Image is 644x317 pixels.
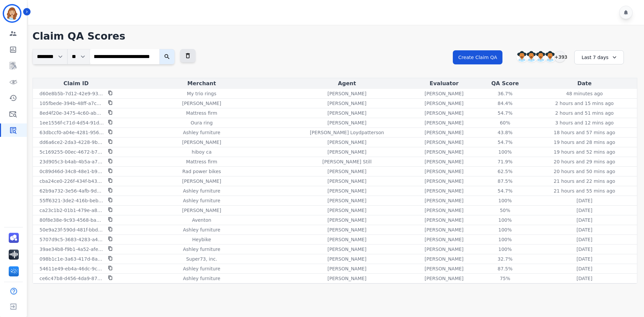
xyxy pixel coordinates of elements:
p: [PERSON_NAME] [425,119,464,126]
div: 60% [490,119,520,126]
div: 87.5% [490,178,520,184]
p: [PERSON_NAME] [425,217,464,223]
p: [PERSON_NAME] [327,217,366,223]
div: 50% [490,207,520,214]
p: Ashley furniture [183,265,220,272]
p: [PERSON_NAME] [327,100,366,107]
p: [PERSON_NAME] [327,119,366,126]
p: Ashley furniture [183,188,220,194]
p: 48 minutes ago [566,90,603,97]
img: Bordered avatar [4,5,20,21]
div: 100% [490,197,520,204]
div: 100% [490,149,520,155]
div: 36.7% [490,90,520,97]
p: [PERSON_NAME] [425,178,464,184]
p: [PERSON_NAME] [327,90,366,97]
div: 100% [490,226,520,233]
p: Mattress firm [186,158,217,165]
p: ce6c47b8-d456-4da9-87b0-2a967471da35 [40,275,104,282]
p: [PERSON_NAME] [425,236,464,243]
p: [PERSON_NAME] [425,207,464,214]
p: [PERSON_NAME] [327,226,366,233]
p: [DATE] [577,256,592,262]
p: [PERSON_NAME] [425,158,464,165]
p: Rad power bikes [182,168,221,175]
p: Ashley furniture [183,246,220,253]
p: [PERSON_NAME] [425,265,464,272]
p: [PERSON_NAME] [327,149,366,155]
p: Super73, inc. [186,256,217,262]
div: QA Score [480,80,531,88]
p: [PERSON_NAME] [327,110,366,116]
div: 100% [490,246,520,253]
div: 43.8% [490,129,520,136]
p: [PERSON_NAME] [425,188,464,194]
div: +393 [554,51,566,62]
div: 54.7% [490,139,520,146]
div: 71.9% [490,158,520,165]
p: [PERSON_NAME] [327,256,366,262]
p: 19 hours and 52 mins ago [554,149,615,155]
div: 84.4% [490,100,520,107]
p: 20 hours and 29 mins ago [554,158,615,165]
p: Mattress firm [186,110,217,116]
p: [PERSON_NAME] [425,226,464,233]
p: Oura ring [191,119,213,126]
p: cba24ce0-226f-434f-b432-ca22bc493fc1 [40,178,104,184]
h1: Claim QA Scores [33,30,637,42]
p: 3 hours and 12 mins ago [555,119,613,126]
p: [PERSON_NAME] [327,207,366,214]
p: [DATE] [577,265,592,272]
div: 32.7% [490,256,520,262]
div: 87.5% [490,265,520,272]
p: [PERSON_NAME] Still [322,158,372,165]
p: [DATE] [577,207,592,214]
div: 75% [490,275,520,282]
p: [PERSON_NAME] [182,139,221,146]
p: [PERSON_NAME] [182,178,221,184]
p: 105fbede-394b-48ff-a7c2-078c4b3efac2 [40,100,104,107]
p: [PERSON_NAME] [327,178,366,184]
p: Ashley furniture [183,197,220,204]
p: [PERSON_NAME] [425,139,464,146]
p: [DATE] [577,275,592,282]
p: hiboy ca [192,149,212,155]
div: Claim ID [34,80,118,88]
p: Aventon [192,217,211,223]
p: d60e8b5b-7d12-42e9-9328-b3967cd5a013 [40,90,104,97]
p: 50e9a23f-590d-481f-bbd1-1426489c3238 [40,226,104,233]
p: 21 hours and 55 mins ago [554,188,615,194]
p: [DATE] [577,217,592,223]
div: 100% [490,217,520,223]
p: [DATE] [577,197,592,204]
p: [PERSON_NAME] Loydpatterson [310,129,384,136]
p: 63dbccf0-a04e-4281-9566-3604ce78819b [40,129,104,136]
p: Ashley furniture [183,129,220,136]
p: 2 hours and 51 mins ago [555,110,613,116]
p: 39ae34b8-f9b1-4a52-afe7-60d0af9472fc [40,246,104,253]
p: 5707d9c5-3683-4283-a4d4-977aa454553b [40,236,104,243]
div: Last 7 days [574,50,624,64]
p: [PERSON_NAME] [327,168,366,175]
p: ca23c1b2-01b1-479e-a882-a99cb13b5368 [40,207,104,214]
div: 54.7% [490,188,520,194]
p: Ashley furniture [183,226,220,233]
p: [PERSON_NAME] [425,197,464,204]
p: [PERSON_NAME] [327,265,366,272]
div: 100% [490,236,520,243]
p: [PERSON_NAME] [327,197,366,204]
p: 19 hours and 28 mins ago [554,139,615,146]
p: 55ff6321-3de2-416b-bebc-8e6b7051b7a6 [40,197,104,204]
p: [PERSON_NAME] [425,246,464,253]
p: My trio rings [187,90,216,97]
p: [PERSON_NAME] [425,168,464,175]
p: [PERSON_NAME] [327,275,366,282]
p: Heybike [192,236,211,243]
p: 1ee1556f-c71d-4d54-91db-457daa1423f9 [40,119,104,126]
p: 0c89d46d-34c8-48e1-b9ee-6a852c75f44d [40,168,104,175]
div: Date [533,80,636,88]
p: [PERSON_NAME] [327,236,366,243]
p: 23d905c3-b4ab-4b5a-a78d-55a7e0a420db [40,158,104,165]
p: 54611e49-eb4a-46dc-9c6b-3342115a6d4e [40,265,104,272]
p: 21 hours and 22 mins ago [554,178,615,184]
